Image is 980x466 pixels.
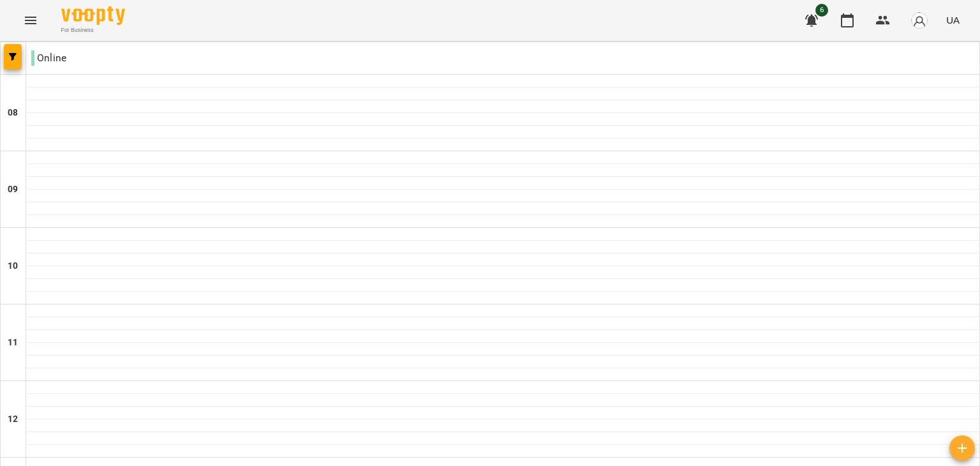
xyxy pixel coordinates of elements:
span: For Business [61,26,125,34]
button: UA [941,8,965,32]
h6: 09 [8,183,18,197]
img: avatar_s.png [910,11,928,29]
h6: 11 [8,336,18,350]
h6: 12 [8,412,18,426]
p: Online [31,50,66,66]
button: Створити урок [949,435,975,461]
h6: 10 [8,259,18,273]
img: Voopty Logo [61,6,125,25]
h6: 08 [8,106,18,120]
button: Menu [15,5,46,36]
span: 6 [815,4,828,17]
span: UA [946,13,960,27]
